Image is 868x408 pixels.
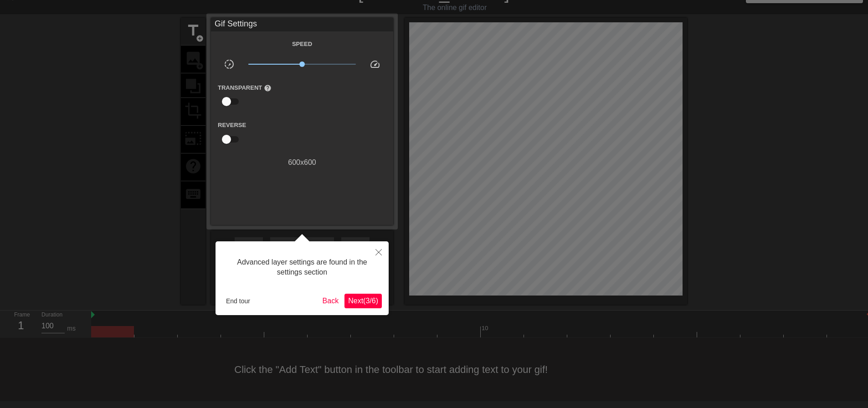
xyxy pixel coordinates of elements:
[348,297,378,305] span: Next ( 3 / 6 )
[369,241,389,262] button: Close
[222,248,382,287] div: Advanced layer settings are found in the settings section
[222,294,254,308] button: End tour
[319,294,343,308] button: Back
[344,294,382,308] button: Next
